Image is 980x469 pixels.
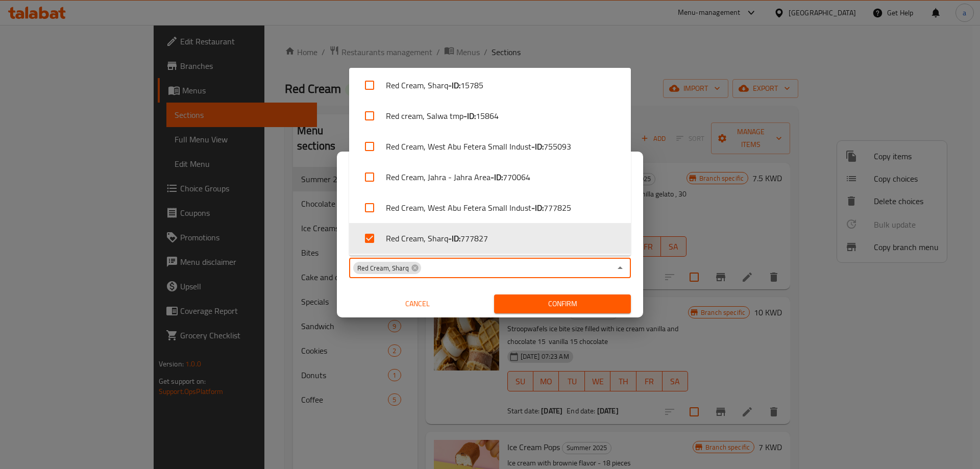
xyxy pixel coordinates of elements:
div: Red Cream, Sharq [353,262,421,274]
li: Red Cream, Jahra - Jahra Area [349,254,631,284]
li: Red Cream, West Abu Fetera Small Indust [349,192,631,223]
li: Red Cream, West Abu Fetera Small Indust [349,131,631,162]
button: Cancel [349,294,486,313]
span: Red Cream, Sharq [353,263,413,273]
li: Red Cream, Jahra - Jahra Area [349,162,631,192]
button: Close [613,261,627,275]
b: - ID: [531,140,544,153]
span: 770064 [503,171,530,183]
span: Cancel [353,298,482,310]
span: Confirm [502,298,623,310]
b: - ID: [531,202,544,214]
li: Red Cream, Sharq [349,223,631,254]
span: 777827 [460,232,488,244]
li: Red cream, Salwa tmp [349,101,631,131]
b: - ID: [463,110,476,122]
button: Confirm [494,294,631,313]
b: - ID: [491,171,503,183]
span: 15785 [460,79,483,91]
span: 755093 [544,140,571,153]
span: 777825 [544,202,571,214]
b: - ID: [448,79,460,91]
span: 15864 [476,110,499,122]
li: Red Cream, Sharq [349,70,631,101]
b: - ID: [448,232,460,244]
